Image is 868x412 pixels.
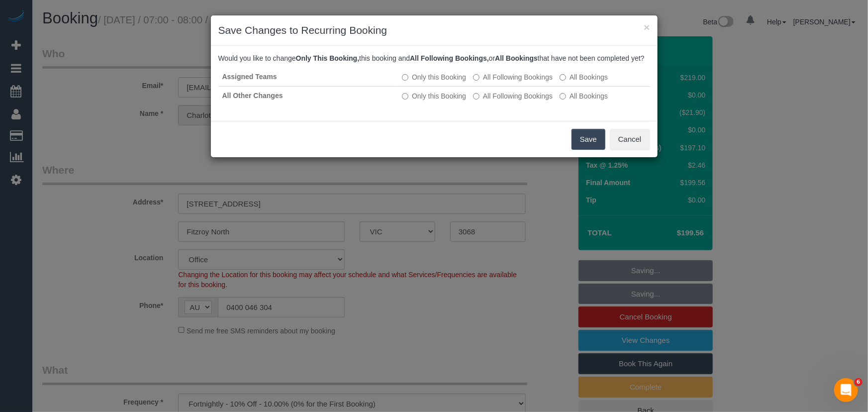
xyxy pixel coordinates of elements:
label: All other bookings in the series will remain the same. [402,72,466,82]
button: Cancel [610,129,650,150]
label: All bookings that have not been completed yet will be changed. [560,91,608,101]
input: All Following Bookings [473,74,480,81]
label: This and all the bookings after it will be changed. [473,72,553,82]
label: All bookings that have not been completed yet will be changed. [560,72,608,82]
b: Only This Booking, [296,54,360,62]
label: All other bookings in the series will remain the same. [402,91,466,101]
p: Would you like to change this booking and or that have not been completed yet? [218,53,650,63]
strong: Assigned Teams [222,73,277,81]
button: × [644,22,650,32]
b: All Following Bookings, [410,54,489,62]
h3: Save Changes to Recurring Booking [218,23,650,38]
button: Save [572,129,605,150]
input: All Bookings [560,74,566,81]
b: All Bookings [495,54,538,62]
strong: All Other Changes [222,92,283,100]
input: All Bookings [560,93,566,100]
iframe: Intercom live chat [834,378,858,402]
label: This and all the bookings after it will be changed. [473,91,553,101]
input: Only this Booking [402,74,408,81]
input: All Following Bookings [473,93,480,100]
span: 6 [855,378,863,386]
input: Only this Booking [402,93,408,100]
